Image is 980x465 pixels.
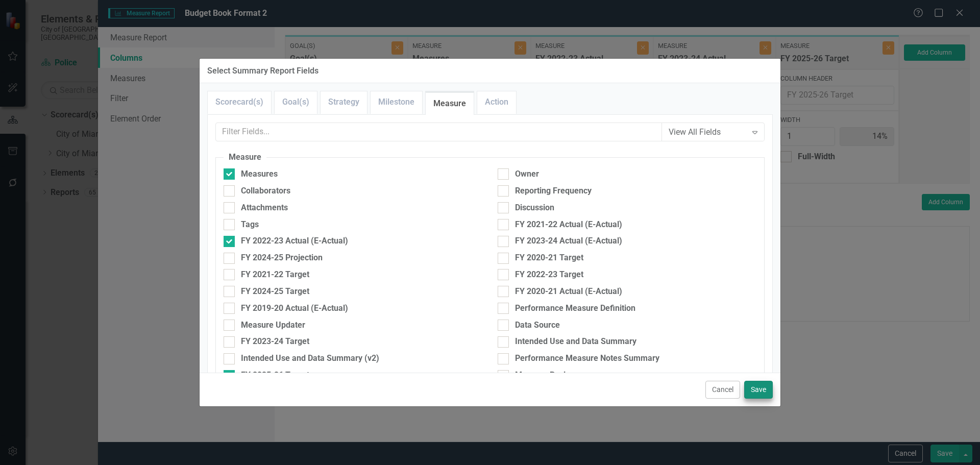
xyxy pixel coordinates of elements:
button: Save [744,381,773,399]
button: Cancel [705,381,740,399]
div: FY 2021-22 Actual (E-Actual) [515,219,622,231]
div: View All Fields [669,126,747,138]
div: Data Source [515,320,560,331]
div: Measures [241,168,278,180]
div: FY 2020-21 Target [515,252,583,264]
div: FY 2022-23 Target [515,269,583,281]
div: FY 2024-25 Projection [241,252,323,264]
div: FY 2024-25 Target [241,286,309,298]
div: FY 2022-23 Actual (E-Actual) [241,235,348,247]
div: Performance Measure Definition [515,303,635,314]
a: Action [477,91,516,113]
div: FY 2023-24 Target [241,336,309,348]
a: Measure [426,93,474,115]
div: Owner [515,168,539,180]
div: Reporting Frequency [515,185,592,197]
div: FY 2023-24 Actual (E-Actual) [515,235,622,247]
div: FY 2025-26 Target [241,370,309,381]
div: FY 2021-22 Target [241,269,309,281]
input: Filter Fields... [215,123,662,141]
div: Discussion [515,202,554,214]
div: Select Summary Report Fields [207,66,318,76]
div: Measure Review [515,370,576,381]
div: Tags [241,219,259,231]
a: Scorecard(s) [208,91,271,113]
a: Milestone [371,91,422,113]
div: Performance Measure Notes Summary [515,353,659,364]
div: Collaborators [241,185,290,197]
div: Attachments [241,202,288,214]
div: Measure Updater [241,320,305,331]
div: FY 2020-21 Actual (E-Actual) [515,286,622,298]
legend: Measure [224,152,266,163]
div: Intended Use and Data Summary (v2) [241,353,379,364]
a: Goal(s) [275,91,317,113]
a: Strategy [321,91,367,113]
div: Intended Use and Data Summary [515,336,636,348]
div: FY 2019-20 Actual (E-Actual) [241,303,348,314]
